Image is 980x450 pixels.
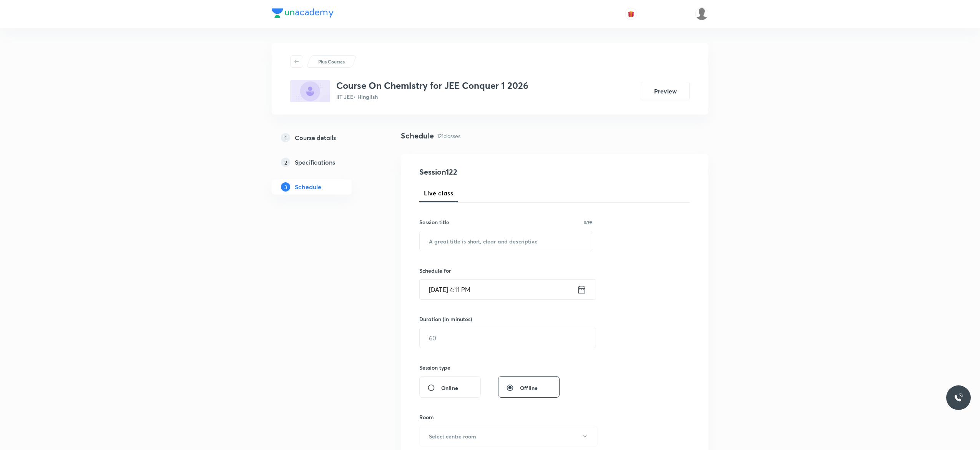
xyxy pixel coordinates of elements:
[318,58,345,65] p: Plus Courses
[424,188,453,198] span: Live class
[419,426,598,447] button: Select centre room
[420,231,592,251] input: A great title is short, clear and descriptive
[272,8,334,18] img: Company Logo
[437,132,460,140] p: 121 classes
[295,158,335,167] h5: Specifications
[625,8,637,20] button: avatar
[336,80,528,91] h3: Course On Chemistry for JEE Conquer 1 2026
[419,363,450,372] h6: Session type
[419,218,449,226] h6: Session title
[520,384,538,392] span: Offline
[281,133,290,142] p: 1
[584,220,592,224] p: 0/99
[420,328,596,348] input: 60
[290,80,330,102] img: 2BCF79D9-2009-4A1A-895D-D6092395A7F3_plus.png
[419,413,434,421] h6: Room
[954,393,963,402] img: ttu
[419,267,592,275] h6: Schedule for
[641,82,690,100] button: Preview
[419,315,472,323] h6: Duration (in minutes)
[441,384,458,392] span: Online
[272,155,376,170] a: 2Specifications
[336,93,528,101] p: IIT JEE • Hinglish
[429,432,476,440] h6: Select centre room
[272,8,334,20] a: Company Logo
[295,133,336,142] h5: Course details
[272,130,376,145] a: 1Course details
[401,130,434,142] h4: Schedule
[419,166,560,178] h4: Session 122
[628,10,635,17] img: avatar
[281,158,290,167] p: 2
[695,7,708,20] img: Anuruddha Kumar
[295,182,321,192] h5: Schedule
[281,182,290,192] p: 3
